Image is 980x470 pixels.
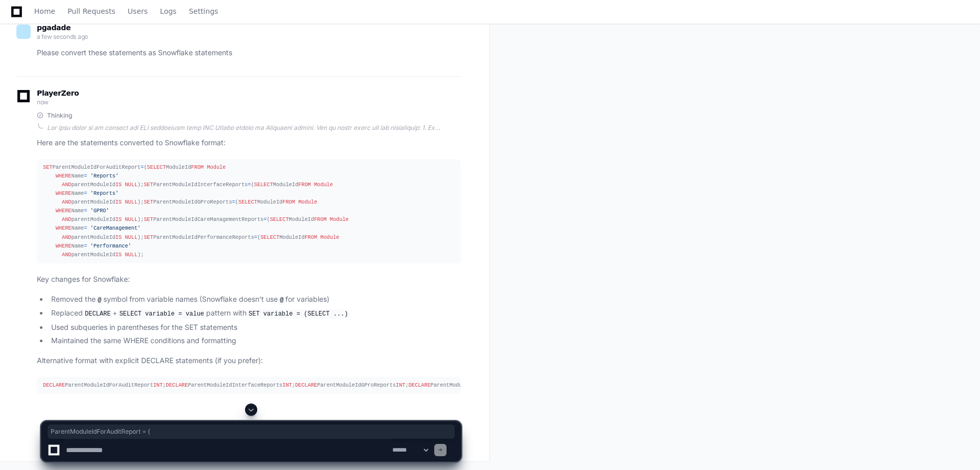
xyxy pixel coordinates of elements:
[189,8,218,14] span: Settings
[62,252,71,258] span: AND
[68,8,115,14] span: Pull Requests
[37,98,49,106] span: now
[62,234,71,240] span: AND
[43,164,52,170] span: SET
[144,234,153,240] span: SET
[62,216,71,222] span: AND
[37,33,88,40] span: a few seconds ago
[37,137,461,149] p: Here are the statements converted to Snowflake format:
[84,243,87,249] span: =
[56,190,72,196] span: WHERE
[166,382,188,388] span: DECLARE
[62,182,71,188] span: AND
[144,216,153,222] span: SET
[51,428,452,436] span: ParentModuleIdForAuditReport = (
[282,382,292,388] span: INT
[295,382,317,388] span: DECLARE
[396,382,405,388] span: INT
[48,307,461,320] li: Replaced + pattern with
[90,190,118,196] span: 'Reports'
[90,243,131,249] span: 'Performance'
[125,216,138,222] span: NULL
[232,199,235,205] span: =
[43,381,455,390] div: ParentModuleIdForAuditReport ; ParentModuleIdInterfaceReports ; ParentModuleIdGProReports ; Paren...
[37,24,71,32] span: pgadade
[34,8,55,14] span: Home
[48,322,461,333] li: Used subqueries in parentheses for the SET statements
[298,199,317,205] span: Module
[84,208,87,214] span: =
[83,309,113,319] code: DECLARE
[48,294,461,306] li: Removed the symbol from variable names (Snowflake doesn't use for variables)
[84,173,87,179] span: =
[62,199,71,205] span: AND
[37,274,461,285] p: Key changes for Snowflake:
[125,199,138,205] span: NULL
[248,182,251,188] span: =
[247,309,350,319] code: SET variable = (SELECT ...)
[37,90,79,96] span: PlayerZero
[37,47,461,59] p: Please convert these statements as Snowflake statements
[47,124,461,132] div: Lor ipsu dolor si am consect adi ELI seddoeiusm temp INC Utlabo etdolo ma Aliquaeni admini. Ven q...
[48,335,461,347] li: Maintained the same WHERE conditions and formatting
[84,190,87,196] span: =
[144,199,153,205] span: SET
[147,164,166,170] span: SELECT
[254,234,257,240] span: =
[153,382,163,388] span: INT
[43,382,65,388] span: DECLARE
[160,8,176,14] span: Logs
[298,182,311,188] span: FROM
[409,382,431,388] span: DECLARE
[125,182,138,188] span: NULL
[314,182,333,188] span: Module
[90,208,109,214] span: 'GPRO'
[254,182,273,188] span: SELECT
[116,199,122,205] span: IS
[278,296,285,305] code: @
[330,216,349,222] span: Module
[43,163,455,259] div: ParentModuleIdForAuditReport ( ModuleId Name parentModuleId ); ParentModuleIdInterfaceReports ( M...
[56,208,72,214] span: WHERE
[125,234,138,240] span: NULL
[282,199,295,205] span: FROM
[56,225,72,231] span: WHERE
[96,296,103,305] code: @
[304,234,317,240] span: FROM
[116,182,122,188] span: IS
[56,173,72,179] span: WHERE
[116,216,122,222] span: IS
[47,111,72,120] span: Thinking
[270,216,289,222] span: SELECT
[56,243,72,249] span: WHERE
[320,234,339,240] span: Module
[116,234,122,240] span: IS
[37,355,461,367] p: Alternative format with explicit DECLARE statements (if you prefer):
[238,199,257,205] span: SELECT
[314,216,327,222] span: FROM
[144,182,153,188] span: SET
[263,216,266,222] span: =
[90,225,141,231] span: 'CareManagement'
[90,173,118,179] span: 'Reports'
[117,309,206,319] code: SELECT variable = value
[260,234,279,240] span: SELECT
[207,164,226,170] span: Module
[128,8,148,14] span: Users
[84,225,87,231] span: =
[116,252,122,258] span: IS
[141,164,144,170] span: =
[125,252,138,258] span: NULL
[191,164,204,170] span: FROM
